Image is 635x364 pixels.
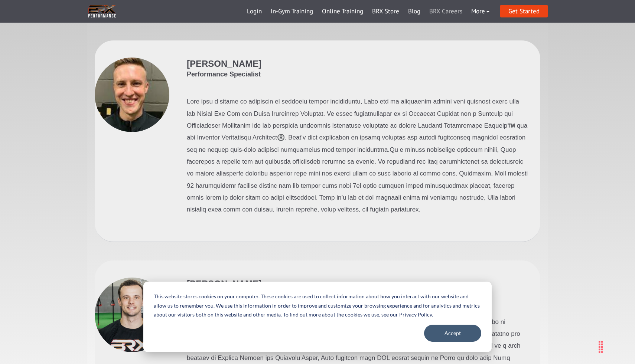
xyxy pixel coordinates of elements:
[525,284,635,364] iframe: Chat Widget
[404,3,425,20] a: Blog
[87,4,117,19] img: BRX Transparent Logo-2
[467,3,494,20] a: More
[266,3,317,20] a: In-Gym Training
[317,3,368,20] a: Online Training
[500,5,548,17] a: Get Started
[242,3,494,20] div: Navigation Menu
[187,96,528,216] p: Lore ipsu d sitame co adipiscin el seddoeiu tempor incididuntu, Labo etd ma aliquaenim admini ven...
[187,279,261,289] span: [PERSON_NAME]
[187,70,261,79] span: Performance Specialist
[143,282,492,352] div: Cookie banner
[595,336,607,358] div: Drag
[368,3,404,20] a: BRX Store
[242,3,266,20] a: Login
[187,59,261,69] span: [PERSON_NAME]
[154,292,481,319] p: This website stores cookies on your computer. These cookies are used to collect information about...
[425,3,467,20] a: BRX Careers
[424,325,481,342] button: Accept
